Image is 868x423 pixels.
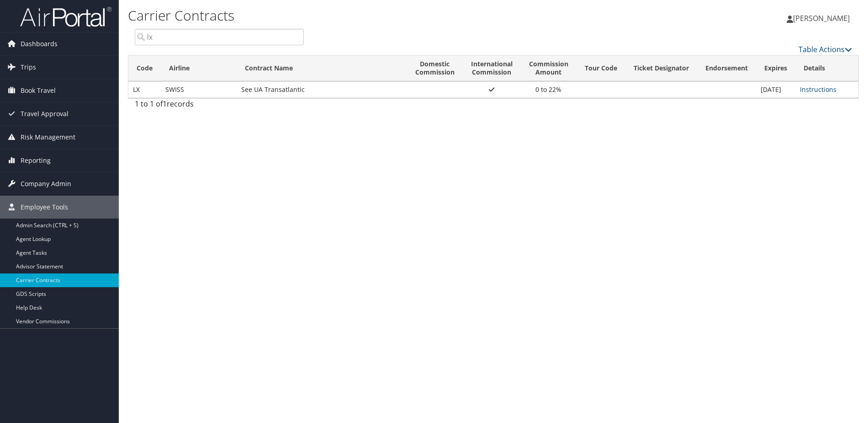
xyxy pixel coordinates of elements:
td: SWISS [161,81,237,98]
a: Table Actions [799,44,852,54]
th: CommissionAmount: activate to sort column ascending [521,55,577,81]
span: Employee Tools [21,196,68,219]
div: 1 to 1 of records [135,98,304,114]
a: [PERSON_NAME] [787,5,859,32]
span: Risk Management [21,126,75,149]
th: Airline: activate to sort column ascending [161,55,237,81]
span: Book Travel [21,79,56,102]
th: Expires: activate to sort column ascending [756,55,795,81]
th: Details: activate to sort column ascending [795,55,858,81]
th: DomesticCommission: activate to sort column ascending [407,55,463,81]
td: 0 to 22% [521,81,577,98]
td: See UA Transatlantic [237,81,407,98]
input: Search [135,29,304,45]
a: View Ticketing Instructions [800,85,836,94]
span: 1 [163,99,167,109]
span: Dashboards [21,32,58,55]
img: airportal-logo.png [20,6,111,27]
th: Tour Code: activate to sort column ascending [577,55,625,81]
th: InternationalCommission: activate to sort column ascending [463,55,521,81]
span: Trips [21,56,36,79]
td: [DATE] [756,81,795,98]
th: Contract Name: activate to sort column ascending [237,55,407,81]
th: Ticket Designator: activate to sort column ascending [625,55,697,81]
td: LX [128,81,161,98]
span: Reporting [21,149,51,172]
h1: Carrier Contracts [128,6,615,25]
span: Travel Approval [21,102,69,125]
span: Company Admin [21,172,71,195]
th: Endorsement: activate to sort column ascending [697,55,756,81]
span: [PERSON_NAME] [793,13,850,23]
th: Code: activate to sort column descending [128,55,161,81]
